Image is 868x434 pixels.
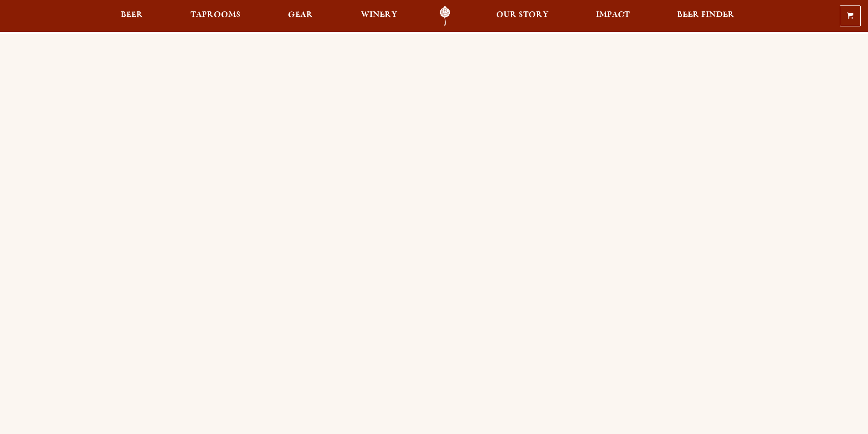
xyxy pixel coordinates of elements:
[121,11,143,19] span: Beer
[282,6,319,26] a: Gear
[355,6,403,26] a: Winery
[185,6,247,26] a: Taprooms
[490,6,555,26] a: Our Story
[596,11,630,19] span: Impact
[590,6,636,26] a: Impact
[115,6,149,26] a: Beer
[190,11,241,19] span: Taprooms
[288,11,313,19] span: Gear
[496,11,549,19] span: Our Story
[677,11,734,19] span: Beer Finder
[428,6,462,26] a: Odell Home
[671,6,740,26] a: Beer Finder
[361,11,397,19] span: Winery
